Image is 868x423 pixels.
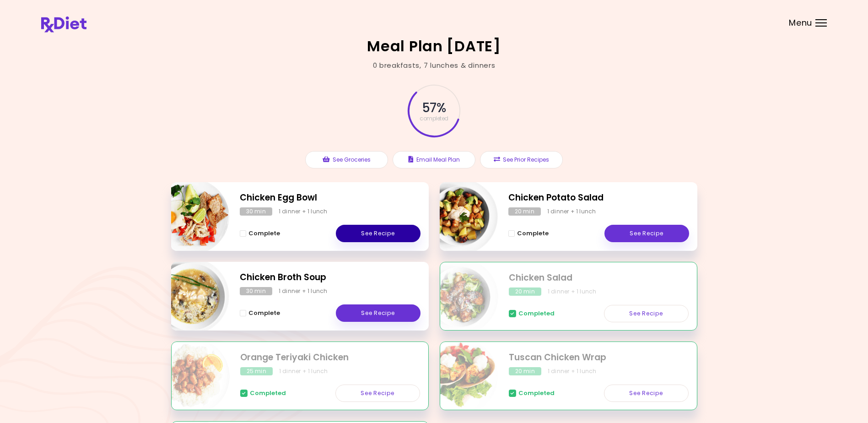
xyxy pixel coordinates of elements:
span: Complete [248,309,280,317]
span: 57 % [422,100,445,116]
div: 1 dinner + 1 lunch [548,367,597,375]
span: Completed [250,390,286,397]
button: Complete - Chicken Egg Bowl [240,228,280,239]
h2: Meal Plan [DATE] [367,39,501,54]
span: completed [420,116,448,121]
div: 25 min [240,367,273,375]
img: Info - Chicken Egg Bowl [153,179,229,255]
div: 1 dinner + 1 lunch [548,287,597,296]
h2: Tuscan Chicken Wrap [509,351,689,364]
a: See Recipe - Chicken Egg Bowl [336,225,421,242]
div: 0 breakfasts , 7 lunches & dinners [373,60,496,71]
h2: Chicken Potato Salad [508,191,689,205]
button: Email Meal Plan [393,151,475,168]
a: See Recipe - Chicken Broth Soup [336,304,421,322]
div: 1 dinner + 1 lunch [279,207,328,216]
span: Complete [248,230,280,237]
img: Info - Chicken Salad [422,259,498,335]
div: 30 min [240,207,272,216]
a: See Recipe - Orange Teriyaki Chicken [335,385,420,402]
div: 1 dinner + 1 lunch [547,207,596,216]
button: Complete - Chicken Broth Soup [240,308,280,319]
span: Menu [789,19,812,27]
a: See Recipe - Chicken Potato Salad [604,225,689,242]
div: 20 min [508,207,541,216]
a: See Recipe - Tuscan Chicken Wrap [604,385,689,402]
button: See Groceries [305,151,388,168]
h2: Orange Teriyaki Chicken [240,351,420,364]
div: 20 min [509,367,541,375]
span: Completed [518,390,555,397]
img: Info - Tuscan Chicken Wrap [422,338,498,414]
h2: Chicken Broth Soup [240,271,421,284]
h2: Chicken Salad [509,271,689,285]
img: RxDiet [41,16,86,33]
button: Complete - Chicken Potato Salad [508,228,549,239]
img: Info - Orange Teriyaki Chicken [154,338,230,414]
div: 30 min [240,287,272,295]
div: 20 min [509,287,541,296]
div: 1 dinner + 1 lunch [279,287,328,295]
div: 1 dinner + 1 lunch [279,367,328,375]
img: Info - Chicken Potato Salad [422,179,498,255]
span: Complete [517,230,549,237]
a: See Recipe - Chicken Salad [604,305,689,322]
img: Info - Chicken Broth Soup [153,258,229,334]
button: See Prior Recipes [480,151,563,168]
span: Completed [518,310,555,317]
h2: Chicken Egg Bowl [240,191,421,205]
